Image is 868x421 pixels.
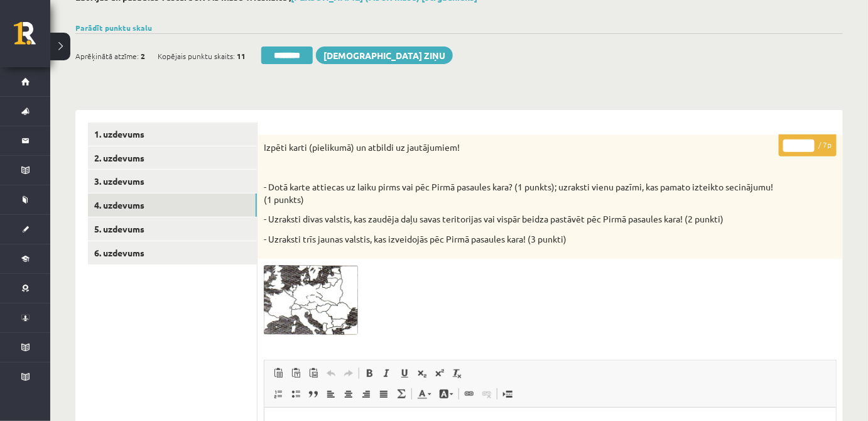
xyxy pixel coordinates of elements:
[88,146,257,170] a: 2. uzdevums
[413,386,435,402] a: Teksta krāsa
[269,386,287,402] a: Ievietot/noņemt numurētu sarakstu
[413,365,431,381] a: Apakšraksts
[316,46,453,64] a: [DEMOGRAPHIC_DATA] ziņu
[340,386,357,402] a: Centrēti
[13,13,558,26] body: Bagātinātā teksta redaktors, wiswyg-editor-47434124216760-1758466850-650
[88,123,257,146] a: 1. uzdevums
[305,365,322,381] a: Ievietot no Worda
[75,46,139,65] span: Aprēķinātā atzīme:
[75,23,152,33] a: Parādīt punktu skalu
[287,365,305,381] a: Ievietot kā vienkāršu tekstu (vadīšanas taustiņš+pārslēgšanas taustiņš+V)
[264,233,774,246] p: - Uzraksti trīs jaunas valstis, kas izveidojās pēc Pirmā pasaules kara! (3 punkti)
[264,141,774,154] p: Izpēti karti (pielikumā) un atbildi uz jautājumiem!
[448,365,466,381] a: Noņemt stilus
[269,365,287,381] a: Ielīmēt (vadīšanas taustiņš+V)
[305,386,322,402] a: Bloka citāts
[357,386,375,402] a: Izlīdzināt pa labi
[393,386,410,402] a: Math
[14,22,50,53] a: Rīgas 1. Tālmācības vidusskola
[478,386,496,402] a: Atsaistīt
[88,241,257,265] a: 6. uzdevums
[88,217,257,241] a: 5. uzdevums
[322,365,340,381] a: Atcelt (vadīšanas taustiņš+Z)
[361,365,378,381] a: Treknraksts (vadīšanas taustiņš+B)
[396,365,413,381] a: Pasvītrojums (vadīšanas taustiņš+U)
[264,213,774,226] p: - Uzraksti divas valstis, kas zaudēja daļu savas teritorijas vai vispār beidza pastāvēt pēc Pirmā...
[460,386,478,402] a: Saite (vadīšanas taustiņš+K)
[499,386,516,402] a: Ievietot lapas pārtraukumu drukai
[322,386,340,402] a: Izlīdzināt pa kreisi
[340,365,357,381] a: Atkārtot (vadīšanas taustiņš+Y)
[158,46,235,65] span: Kopējais punktu skaits:
[264,181,774,205] p: - Dotā karte attiecas uz laiku pirms vai pēc Pirmā pasaules kara? (1 punkts); uzraksti vienu pazī...
[375,386,393,402] a: Izlīdzināt malas
[88,170,257,193] a: 3. uzdevums
[13,13,559,68] body: Bagātinātā teksta redaktors, wiswyg-editor-user-answer-47434020326480
[88,194,257,217] a: 4. uzdevums
[264,265,358,335] img: 1.jpg
[287,386,305,402] a: Ievietot/noņemt sarakstu ar aizzīmēm
[141,46,145,65] span: 2
[779,134,837,156] p: / 7p
[237,46,246,65] span: 11
[378,365,396,381] a: Slīpraksts (vadīšanas taustiņš+I)
[435,386,457,402] a: Fona krāsa
[431,365,448,381] a: Augšraksts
